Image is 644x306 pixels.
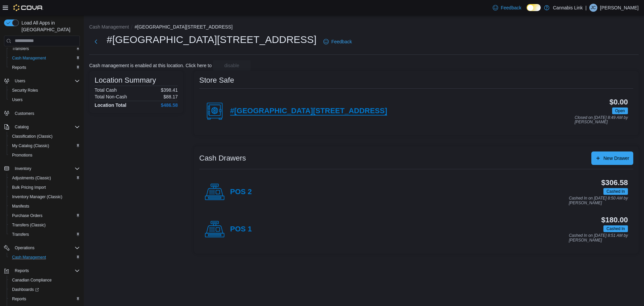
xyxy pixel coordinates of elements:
[9,295,80,303] span: Reports
[9,54,49,62] a: Cash Management
[591,151,633,165] button: New Drawer
[9,174,54,182] a: Adjustments (Classic)
[12,165,80,173] span: Inventory
[199,76,234,84] h3: Store Safe
[12,55,46,61] span: Cash Management
[615,108,625,114] span: Open
[601,179,628,187] h3: $306.58
[7,192,83,202] button: Inventory Manager (Classic)
[9,286,42,294] a: Dashboards
[12,204,29,209] span: Manifests
[9,63,29,72] a: Reports
[603,225,628,232] span: Cashed In
[9,202,80,210] span: Manifests
[9,142,52,150] a: My Catalog (Classic)
[9,174,80,182] span: Adjustments (Classic)
[7,275,83,285] button: Canadian Compliance
[321,35,355,48] a: Feedback
[9,276,54,284] a: Canadian Compliance
[1,122,83,132] button: Catalog
[13,4,43,11] img: Cova
[7,211,83,220] button: Purchase Orders
[585,4,587,12] p: |
[89,63,212,68] p: Cash management is enabled at this location. Click here to
[7,63,83,72] button: Reports
[95,102,126,108] h4: Location Total
[9,253,80,261] span: Cash Management
[490,1,524,14] a: Feedback
[9,286,80,294] span: Dashboards
[9,230,80,238] span: Transfers
[15,245,35,251] span: Operations
[15,268,29,273] span: Reports
[12,97,22,102] span: Users
[230,225,252,234] h4: POS 1
[163,94,178,99] p: $88.17
[224,62,239,69] span: disable
[7,294,83,304] button: Reports
[606,188,625,194] span: Cashed In
[9,183,80,191] span: Bulk Pricing Import
[12,152,33,158] span: Promotions
[7,95,83,104] button: Users
[9,54,80,62] span: Cash Management
[9,295,29,303] a: Reports
[12,165,34,173] button: Inventory
[9,151,80,159] span: Promotions
[9,230,32,238] a: Transfers
[7,150,83,160] button: Promotions
[9,142,80,150] span: My Catalog (Classic)
[7,220,83,230] button: Transfers (Classic)
[161,102,178,108] h4: $486.58
[9,96,80,104] span: Users
[230,107,387,116] h4: #[GEOGRAPHIC_DATA][STREET_ADDRESS]
[501,4,521,11] span: Feedback
[9,253,49,261] a: Cash Management
[7,86,83,95] button: Security Roles
[161,87,178,93] p: $398.41
[12,65,26,70] span: Reports
[12,296,26,302] span: Reports
[1,266,83,275] button: Reports
[591,4,596,12] span: JC
[95,87,117,93] h6: Total Cash
[12,222,46,228] span: Transfers (Classic)
[9,63,80,72] span: Reports
[601,216,628,224] h3: $180.00
[9,96,25,104] a: Users
[199,154,246,162] h3: Cash Drawers
[12,123,31,131] button: Catalog
[12,255,46,260] span: Cash Management
[12,123,80,131] span: Catalog
[609,98,628,106] h3: $0.00
[9,193,80,201] span: Inventory Manager (Classic)
[7,53,83,63] button: Cash Management
[9,45,80,53] span: Transfers
[9,221,48,229] a: Transfers (Classic)
[9,212,45,220] a: Purchase Orders
[12,232,29,237] span: Transfers
[12,185,46,190] span: Bulk Pricing Import
[15,111,34,116] span: Customers
[12,267,32,275] button: Reports
[12,194,62,200] span: Inventory Manager (Classic)
[9,276,80,284] span: Canadian Compliance
[12,175,51,181] span: Adjustments (Classic)
[1,243,83,253] button: Operations
[9,193,65,201] a: Inventory Manager (Classic)
[12,46,29,51] span: Transfers
[12,267,80,275] span: Reports
[7,132,83,141] button: Classification (Classic)
[89,24,129,30] button: Cash Management
[9,45,32,53] a: Transfers
[89,35,103,48] button: Next
[9,151,35,159] a: Promotions
[569,196,628,205] p: Cashed In on [DATE] 8:50 AM by [PERSON_NAME]
[603,155,629,162] span: New Drawer
[12,244,80,252] span: Operations
[7,44,83,53] button: Transfers
[600,4,639,12] p: [PERSON_NAME]
[9,86,41,94] a: Security Roles
[9,132,55,140] a: Classification (Classic)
